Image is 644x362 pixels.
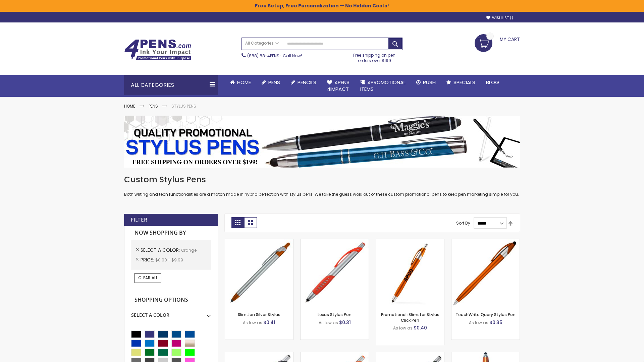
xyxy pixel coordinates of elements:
[231,217,244,228] strong: Grid
[124,39,191,61] img: 4Pens Custom Pens and Promotional Products
[455,312,516,317] a: TouchWrite Query Stylus Pen
[238,312,280,317] a: Slim Jen Silver Stylus
[124,174,520,185] h1: Custom Stylus Pens
[414,324,427,331] span: $0.40
[124,174,520,197] div: Both writing and tech functionalities are a match made in hybrid perfection with stylus pens. We ...
[486,15,513,20] a: Wishlist
[393,325,413,331] span: As low as
[319,320,338,325] span: As low as
[376,239,444,244] a: Promotional iSlimster Stylus Click Pen-Orange
[481,75,504,90] a: Blog
[411,75,441,90] a: Rush
[376,352,444,358] a: Lexus Metallic Stylus Pen-Orange
[285,75,322,90] a: Pencils
[441,75,481,90] a: Specials
[268,79,280,86] span: Pens
[453,79,475,86] span: Specials
[339,319,351,326] span: $0.31
[225,239,293,244] a: Slim Jen Silver Stylus-Orange
[451,352,520,358] a: TouchWrite Command Stylus Pen-Orange
[155,257,183,263] span: $0.00 - $9.99
[346,50,403,63] div: Free shipping on pen orders over $199
[245,41,279,46] span: All Categories
[451,239,520,307] img: TouchWrite Query Stylus Pen-Orange
[456,220,470,226] label: Sort By
[298,79,316,86] span: Pencils
[451,239,520,244] a: TouchWrite Query Stylus Pen-Orange
[237,79,251,86] span: Home
[138,275,158,281] span: Clear All
[135,273,161,283] a: Clear All
[376,239,444,307] img: Promotional iSlimster Stylus Click Pen-Orange
[469,320,488,325] span: As low as
[131,216,147,224] strong: Filter
[225,75,256,90] a: Home
[355,75,411,97] a: 4PROMOTIONALITEMS
[171,103,196,109] strong: Stylus Pens
[322,75,355,97] a: 4Pens4impact
[243,320,262,325] span: As low as
[360,79,406,93] span: 4PROMOTIONAL ITEMS
[124,116,520,168] img: Stylus Pens
[489,319,502,326] span: $0.35
[256,75,285,90] a: Pens
[131,307,211,318] div: Select A Color
[381,312,439,323] a: Promotional iSlimster Stylus Click Pen
[141,247,181,253] span: Select A Color
[318,312,352,317] a: Lexus Stylus Pen
[225,352,293,358] a: Boston Stylus Pen-Orange
[423,79,436,86] span: Rush
[247,53,302,59] span: - Call Now!
[124,103,135,109] a: Home
[141,256,155,263] span: Price
[124,75,218,95] div: All Categories
[149,103,158,109] a: Pens
[242,38,282,49] a: All Categories
[247,53,279,59] a: (888) 88-4PENS
[327,79,350,93] span: 4Pens 4impact
[131,226,211,240] strong: Now Shopping by
[301,352,369,358] a: Boston Silver Stylus Pen-Orange
[225,239,293,307] img: Slim Jen Silver Stylus-Orange
[301,239,369,307] img: Lexus Stylus Pen-Orange
[263,319,275,326] span: $0.41
[301,239,369,244] a: Lexus Stylus Pen-Orange
[131,293,211,307] strong: Shopping Options
[181,247,197,253] span: Orange
[486,79,499,86] span: Blog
